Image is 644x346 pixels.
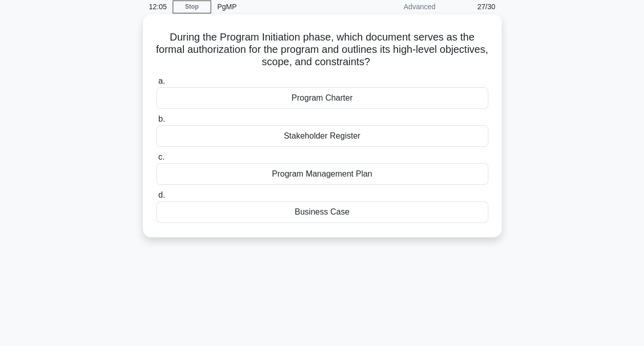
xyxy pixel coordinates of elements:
[156,87,488,109] div: Program Charter
[173,1,211,13] a: Stop
[156,125,488,147] div: Stakeholder Register
[156,163,488,185] div: Program Management Plan
[156,201,488,223] div: Business Case
[158,114,165,123] span: b.
[155,31,489,69] h5: During the Program Initiation phase, which document serves as the formal authorization for the pr...
[158,190,165,199] span: d.
[158,76,165,85] span: a.
[158,152,164,161] span: c.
